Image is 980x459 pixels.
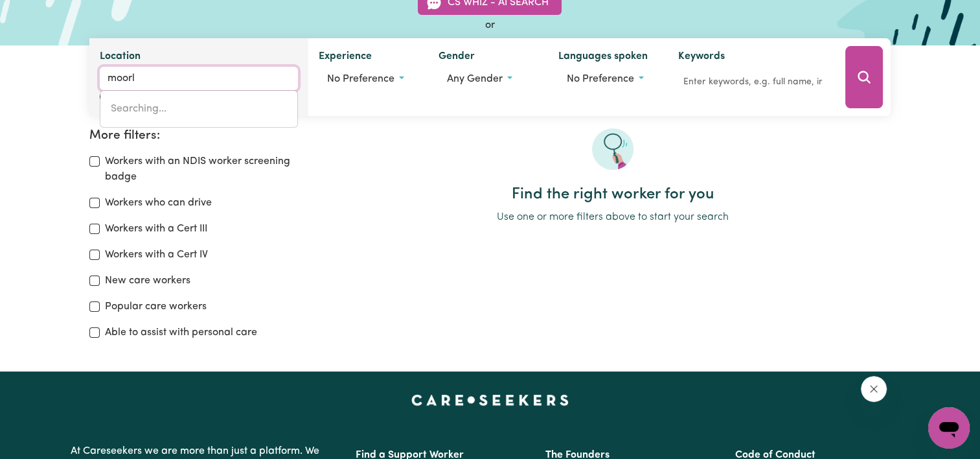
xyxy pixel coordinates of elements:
[678,72,827,92] input: Enter keywords, e.g. full name, interests
[845,46,883,108] button: Search
[334,209,891,225] p: Use one or more filters above to start your search
[319,49,372,67] label: Experience
[439,67,538,91] button: Worker gender preference
[100,49,141,67] label: Location
[928,407,970,449] iframe: Button to launch messaging window
[558,49,648,67] label: Languages spoken
[327,74,394,84] span: No preference
[105,299,207,314] label: Popular care workers
[89,18,891,33] div: or
[100,67,298,90] input: Enter a suburb
[105,273,190,288] label: New care workers
[105,221,207,237] label: Workers with a Cert III
[100,90,298,128] div: menu-options
[439,49,475,67] label: Gender
[334,185,891,204] h2: Find the right worker for you
[8,9,78,19] span: Need any help?
[411,395,569,405] a: Careseekers home page
[105,247,208,263] label: Workers with a Cert IV
[89,128,319,143] h2: More filters:
[861,376,887,402] iframe: Close message
[105,325,257,340] label: Able to assist with personal care
[319,67,418,91] button: Worker experience options
[567,74,634,84] span: No preference
[558,67,657,91] button: Worker language preferences
[105,195,212,211] label: Workers who can drive
[105,154,319,185] label: Workers with an NDIS worker screening badge
[678,49,725,67] label: Keywords
[447,74,503,84] span: Any gender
